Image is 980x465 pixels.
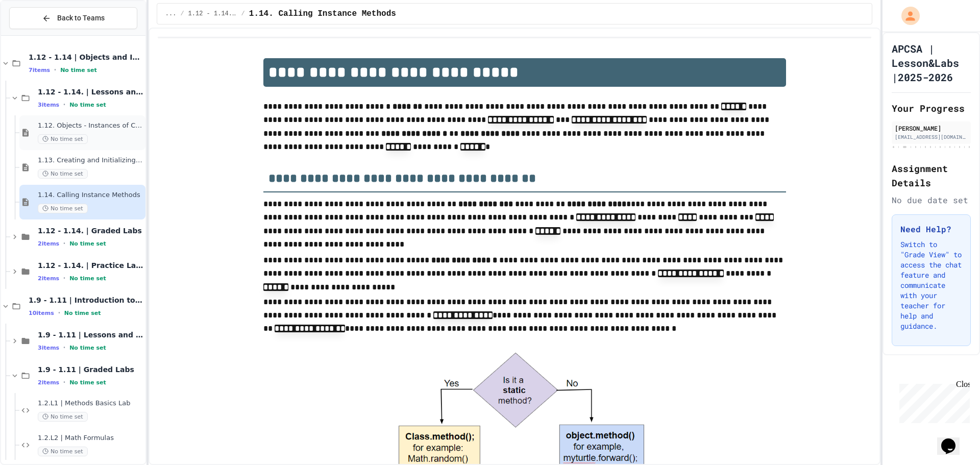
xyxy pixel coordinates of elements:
[69,240,106,247] span: No time set
[4,4,70,65] div: Chat with us now!Close
[38,102,59,108] span: 3 items
[188,10,237,18] span: 1.12 - 1.14. | Lessons and Notes
[38,121,143,130] span: 1.12. Objects - Instances of Classes
[38,240,59,247] span: 2 items
[892,101,971,115] h2: Your Progress
[60,67,97,74] span: No time set
[29,296,143,305] span: 1.9 - 1.11 | Introduction to Methods
[9,7,137,29] button: Back to Teams
[249,8,396,20] span: 1.14. Calling Instance Methods
[38,447,88,456] span: No time set
[38,226,143,235] span: 1.12 - 1.14. | Graded Labs
[38,169,88,179] span: No time set
[900,239,962,331] p: Switch to "Grade View" to access the chat feature and communicate with your teacher for help and ...
[63,344,65,352] span: •
[69,102,106,108] span: No time set
[29,53,143,62] span: 1.12 - 1.14 | Objects and Instances of Classes
[29,67,50,74] span: 7 items
[38,330,143,339] span: 1.9 - 1.11 | Lessons and Notes
[892,41,971,84] h1: APCSA | Lesson&Labs |2025-2026
[63,101,65,109] span: •
[64,310,101,316] span: No time set
[38,191,143,200] span: 1.14. Calling Instance Methods
[937,424,970,455] iframe: chat widget
[895,124,968,133] div: [PERSON_NAME]
[38,434,143,443] span: 1.2.L2 | Math Formulas
[57,13,105,23] span: Back to Teams
[29,310,54,316] span: 10 items
[241,10,245,18] span: /
[895,133,968,141] div: [EMAIL_ADDRESS][DOMAIN_NAME]
[38,345,59,351] span: 3 items
[38,204,88,213] span: No time set
[69,345,106,351] span: No time set
[38,379,59,386] span: 2 items
[38,399,143,408] span: 1.2.L1 | Methods Basics Lab
[54,66,56,74] span: •
[63,378,65,386] span: •
[58,309,60,317] span: •
[69,379,106,386] span: No time set
[891,4,922,28] div: My Account
[38,87,143,96] span: 1.12 - 1.14. | Lessons and Notes
[892,194,971,206] div: No due date set
[38,275,59,282] span: 2 items
[38,134,88,144] span: No time set
[165,10,177,18] span: ...
[69,275,106,282] span: No time set
[895,380,970,423] iframe: chat widget
[38,412,88,422] span: No time set
[38,261,143,270] span: 1.12 - 1.14. | Practice Labs
[900,223,962,235] h3: Need Help?
[38,156,143,165] span: 1.13. Creating and Initializing Objects: Constructors
[63,274,65,282] span: •
[38,365,143,374] span: 1.9 - 1.11 | Graded Labs
[180,10,184,18] span: /
[892,161,971,190] h2: Assignment Details
[63,239,65,248] span: •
